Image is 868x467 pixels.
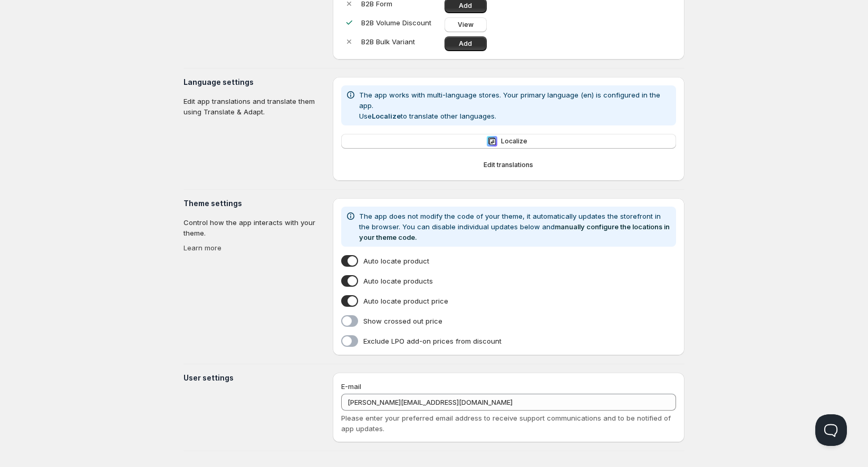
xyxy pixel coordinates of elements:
img: Localize [487,136,497,147]
h3: Language settings [184,77,324,87]
h3: User settings [184,373,324,383]
span: Exclude LPO add-on prices from discount [363,336,501,346]
button: Edit translations [341,158,676,172]
p: The app does not modify the code of your theme, it automatically updates the storefront in the br... [359,211,672,242]
span: Auto locate products [363,276,433,286]
p: B2B Volume Discount [361,17,440,28]
iframe: Help Scout Beacon - Open [815,414,847,446]
span: Auto locate product [363,256,429,266]
span: Localize [501,137,527,145]
span: Edit translations [484,161,533,169]
a: manually configure the locations in your theme code. [359,222,670,241]
span: Show crossed out price [363,316,442,326]
p: Control how the app interacts with your theme. [184,217,324,238]
button: LocalizeLocalize [341,134,676,149]
a: Add [445,36,487,51]
a: Learn more [184,244,221,252]
b: Localize [372,112,401,120]
p: B2B Bulk Variant [361,36,440,47]
span: Add [459,2,472,10]
span: View [458,21,474,29]
a: View [445,17,487,32]
h3: Theme settings [184,198,324,209]
span: Add [459,40,472,48]
span: Auto locate product price [363,296,448,306]
span: E-mail [341,382,361,391]
p: Edit app translations and translate them using Translate & Adapt. [184,96,324,117]
span: Please enter your preferred email address to receive support communications and to be notified of... [341,414,671,433]
p: The app works with multi-language stores. Your primary language (en) is configured in the app. Us... [359,90,672,121]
